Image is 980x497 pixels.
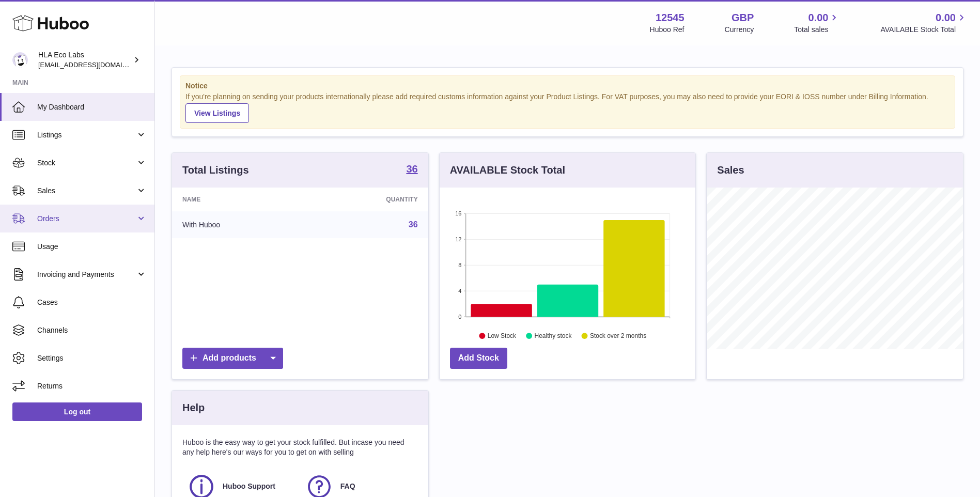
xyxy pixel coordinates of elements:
span: Sales [37,186,136,196]
span: [EMAIL_ADDRESS][DOMAIN_NAME] [38,60,152,69]
span: 0.00 [808,11,829,25]
a: View Listings [185,103,249,123]
text: 16 [455,210,461,216]
span: Invoicing and Payments [37,270,136,279]
div: HLA Eco Labs [38,50,131,70]
span: Settings [37,353,147,363]
span: Total sales [794,25,840,35]
strong: GBP [732,11,754,25]
text: 0 [458,314,461,320]
strong: 12545 [656,11,685,25]
h3: AVAILABLE Stock Total [450,163,565,177]
span: My Dashboard [37,102,147,112]
h3: Total Listings [182,163,249,177]
a: 0.00 Total sales [794,11,840,35]
strong: 36 [406,164,417,174]
span: Stock [37,158,136,168]
span: Orders [37,214,136,224]
span: Cases [37,298,147,307]
text: Stock over 2 months [590,332,646,339]
a: Add products [182,348,283,369]
h3: Help [182,401,205,415]
span: Huboo Support [223,482,275,491]
span: Usage [37,242,147,252]
span: Listings [37,130,136,140]
span: Channels [37,325,147,335]
span: Returns [37,381,147,391]
text: 4 [458,288,461,294]
text: Healthy stock [534,332,572,339]
a: 0.00 AVAILABLE Stock Total [880,11,968,35]
span: 0.00 [936,11,956,25]
a: 36 [409,220,418,229]
strong: Notice [185,81,950,91]
a: Log out [12,402,142,421]
th: Name [172,188,307,211]
text: Low Stock [488,332,517,339]
text: 12 [455,236,461,242]
a: 36 [406,164,417,176]
div: Huboo Ref [650,25,685,35]
img: clinton@newgendirect.com [12,52,28,68]
td: With Huboo [172,211,307,238]
th: Quantity [307,188,428,211]
div: If you're planning on sending your products internationally please add required customs informati... [185,92,950,123]
a: Add Stock [450,348,507,369]
text: 8 [458,262,461,268]
div: Currency [725,25,754,35]
p: Huboo is the easy way to get your stock fulfilled. But incase you need any help here's our ways f... [182,438,418,457]
span: AVAILABLE Stock Total [880,25,968,35]
h3: Sales [717,163,744,177]
span: FAQ [340,482,355,491]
